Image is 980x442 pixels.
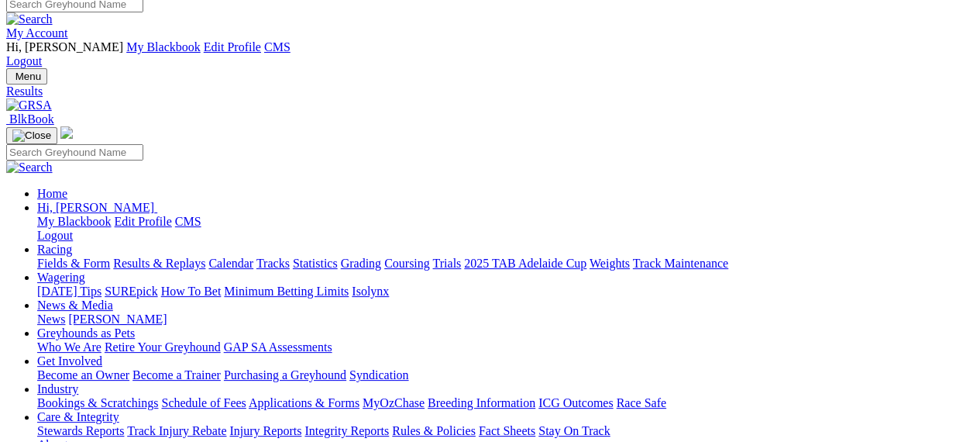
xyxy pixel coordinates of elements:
[37,285,974,299] div: Wagering
[6,85,974,98] a: Results
[6,68,47,85] button: Toggle navigation
[175,215,201,228] a: CMS
[127,424,226,437] a: Track Injury Rebate
[37,271,85,284] a: Wagering
[224,285,349,298] a: Minimum Betting Limits
[37,201,154,214] span: Hi, [PERSON_NAME]
[479,424,535,437] a: Fact Sheets
[15,71,41,82] span: Menu
[6,40,974,68] div: My Account
[304,424,389,437] a: Integrity Reports
[37,410,119,423] a: Care & Integrity
[633,257,728,270] a: Track Maintenance
[6,127,57,144] button: Toggle navigation
[37,285,101,298] a: [DATE] Tips
[12,129,51,142] img: Close
[37,382,78,395] a: Industry
[616,396,665,409] a: Race Safe
[363,396,425,409] a: MyOzChase
[37,215,974,243] div: Hi, [PERSON_NAME]
[37,257,110,270] a: Fields & Form
[105,285,157,298] a: SUREpick
[349,368,408,382] a: Syndication
[538,396,613,409] a: ICG Outcomes
[37,340,101,354] a: Who We Are
[37,368,129,382] a: Become an Owner
[6,26,68,40] a: My Account
[60,126,73,139] img: logo-grsa-white.png
[204,40,261,54] a: Edit Profile
[37,299,113,312] a: News & Media
[37,243,72,256] a: Racing
[229,424,301,437] a: Injury Reports
[392,424,476,437] a: Rules & Policies
[6,54,42,67] a: Logout
[37,326,135,340] a: Greyhounds as Pets
[37,257,974,271] div: Racing
[428,396,535,409] a: Breeding Information
[6,12,53,26] img: Search
[538,424,610,437] a: Stay On Track
[37,424,124,437] a: Stewards Reports
[432,257,461,270] a: Trials
[208,257,253,270] a: Calendar
[6,98,52,112] img: GRSA
[37,354,102,368] a: Get Involved
[224,368,346,382] a: Purchasing a Greyhound
[161,396,246,409] a: Schedule of Fees
[590,257,630,270] a: Weights
[6,112,54,126] a: BlkBook
[105,340,221,354] a: Retire Your Greyhound
[37,424,974,438] div: Care & Integrity
[37,396,158,409] a: Bookings & Scratchings
[126,40,201,54] a: My Blackbook
[264,40,291,54] a: CMS
[293,257,338,270] a: Statistics
[224,340,332,354] a: GAP SA Assessments
[37,201,157,214] a: Hi, [PERSON_NAME]
[9,112,54,126] span: BlkBook
[37,229,73,242] a: Logout
[249,396,359,409] a: Applications & Forms
[6,40,123,54] span: Hi, [PERSON_NAME]
[37,313,65,326] a: News
[37,340,974,354] div: Greyhounds as Pets
[384,257,430,270] a: Coursing
[6,144,143,161] input: Search
[37,215,112,228] a: My Blackbook
[161,285,222,298] a: How To Bet
[37,396,974,410] div: Industry
[6,161,53,174] img: Search
[68,313,167,326] a: [PERSON_NAME]
[341,257,381,270] a: Grading
[464,257,586,270] a: 2025 TAB Adelaide Cup
[37,313,974,326] div: News & Media
[37,368,974,382] div: Get Involved
[132,368,221,382] a: Become a Trainer
[37,187,67,200] a: Home
[113,257,205,270] a: Results & Replays
[115,215,172,228] a: Edit Profile
[256,257,290,270] a: Tracks
[352,285,389,298] a: Isolynx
